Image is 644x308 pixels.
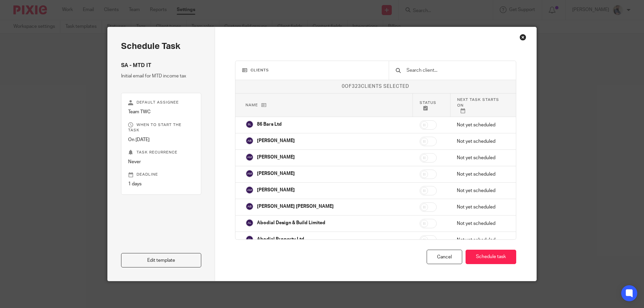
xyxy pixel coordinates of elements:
button: Schedule task [466,250,516,264]
h3: Clients [242,68,382,73]
p: of clients selected [235,83,516,90]
p: Not yet scheduled [457,138,506,145]
img: svg%3E [246,219,254,227]
span: 323 [352,84,361,89]
p: Never [128,159,194,165]
p: Not yet scheduled [457,220,506,227]
p: [PERSON_NAME] [257,170,295,177]
p: On [DATE] [128,136,194,143]
img: svg%3E [246,120,254,128]
img: svg%3E [246,235,254,243]
p: Deadline [128,172,194,177]
p: Name [246,102,406,108]
p: 86 Bars Ltd [257,121,282,128]
p: [PERSON_NAME] [PERSON_NAME] [257,203,334,210]
p: Initial email for MTD income tax [121,73,201,79]
a: Edit template [121,253,201,267]
img: svg%3E [246,137,254,145]
p: Not yet scheduled [457,187,506,194]
p: Next task starts on [457,97,506,113]
p: Abodial Design & Build Limited [257,220,325,226]
img: svg%3E [246,153,254,161]
img: svg%3E [246,186,254,194]
p: [PERSON_NAME] [257,137,295,144]
p: Not yet scheduled [457,237,506,243]
p: Abodial Property Ltd [257,236,304,243]
p: Not yet scheduled [457,155,506,161]
p: Status [420,100,443,111]
p: Not yet scheduled [457,171,506,178]
input: Search client... [406,67,509,74]
span: 0 [342,84,345,89]
div: Close this dialog window [520,34,526,41]
img: svg%3E [246,202,254,210]
p: Not yet scheduled [457,204,506,210]
h4: SA - MTD IT [121,62,201,69]
h2: Schedule task [121,41,201,52]
p: Task recurrence [128,150,194,155]
img: svg%3E [246,170,254,178]
div: Cancel [427,250,462,264]
p: Team TWC [128,109,194,115]
p: Default assignee [128,100,194,105]
p: [PERSON_NAME] [257,187,295,193]
p: Not yet scheduled [457,122,506,128]
p: When to start the task [128,122,194,133]
p: [PERSON_NAME] [257,154,295,161]
p: 1 days [128,181,194,187]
